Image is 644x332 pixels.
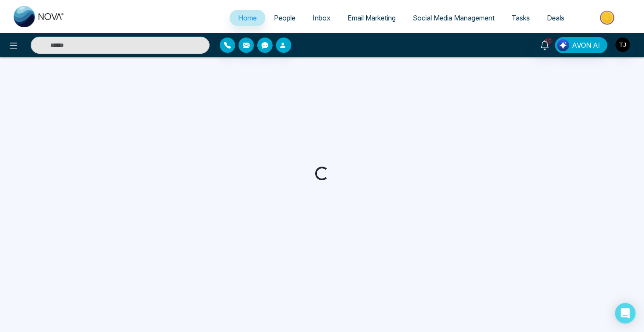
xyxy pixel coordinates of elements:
[547,14,564,22] span: Deals
[538,10,573,26] a: Deals
[348,14,396,22] span: Email Marketing
[230,10,265,26] a: Home
[413,14,494,22] span: Social Media Management
[304,10,339,26] a: Inbox
[14,6,65,27] img: Nova CRM Logo
[545,37,552,45] span: 10+
[313,14,331,22] span: Inbox
[555,37,607,53] button: AVON AI
[577,8,639,27] img: Market-place.gif
[512,14,530,22] span: Tasks
[404,10,503,26] a: Social Media Management
[274,14,296,22] span: People
[238,14,257,22] span: Home
[503,10,538,26] a: Tasks
[615,38,630,52] img: User Avatar
[572,40,600,50] span: AVON AI
[557,39,569,51] img: Lead Flow
[535,37,555,52] a: 10+
[265,10,304,26] a: People
[339,10,404,26] a: Email Marketing
[615,303,635,323] div: Open Intercom Messenger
